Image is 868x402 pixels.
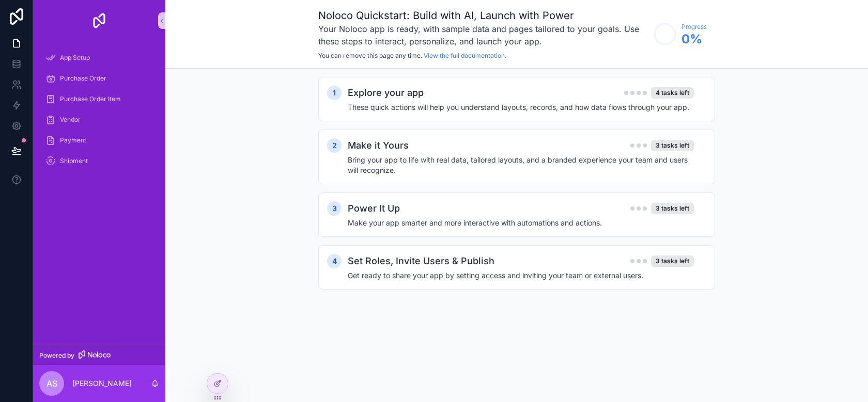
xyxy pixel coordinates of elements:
span: Payment [60,136,86,144]
h4: Bring your app to life with real data, tailored layouts, and a branded experience your team and u... [348,155,694,175]
h2: Set Roles, Invite Users & Publish [348,254,494,268]
div: scrollable content [33,41,165,184]
span: Shipment [60,157,88,165]
div: 4 tasks left [651,87,694,99]
h2: Explore your app [348,86,424,100]
a: Powered by [33,346,165,365]
span: Progress [681,23,707,31]
div: 2 [327,138,342,153]
span: Powered by [39,351,74,360]
div: 4 [327,254,342,268]
a: App Setup [39,49,159,67]
span: Purchase Order [60,74,106,83]
a: Payment [39,131,159,150]
div: 3 [327,201,342,216]
span: Vendor [60,116,81,124]
span: You can remove this page any time. [318,52,422,59]
div: 3 tasks left [651,203,694,214]
h2: Make it Yours [348,138,409,153]
span: AS [47,377,57,390]
a: View the full documentation. [424,52,506,59]
h4: These quick actions will help you understand layouts, records, and how data flows through your app. [348,102,694,112]
h4: Get ready to share your app by setting access and inviting your team or external users. [348,270,694,281]
div: 3 tasks left [651,140,694,151]
p: [PERSON_NAME] [72,378,132,389]
span: App Setup [60,54,90,62]
a: Vendor [39,110,159,129]
h4: Make your app smarter and more interactive with automations and actions. [348,218,694,228]
a: Purchase Order Item [39,90,159,108]
span: 0 % [681,31,707,47]
div: scrollable content [165,69,868,318]
h1: Noloco Quickstart: Build with AI, Launch with Power [318,8,648,23]
h3: Your Noloco app is ready, with sample data and pages tailored to your goals. Use these steps to i... [318,23,648,47]
div: 3 tasks left [651,255,694,267]
h2: Power It Up [348,201,400,216]
img: App logo [91,12,107,29]
span: Purchase Order Item [60,95,121,103]
a: Purchase Order [39,69,159,88]
div: 1 [327,86,342,100]
a: Shipment [39,152,159,170]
